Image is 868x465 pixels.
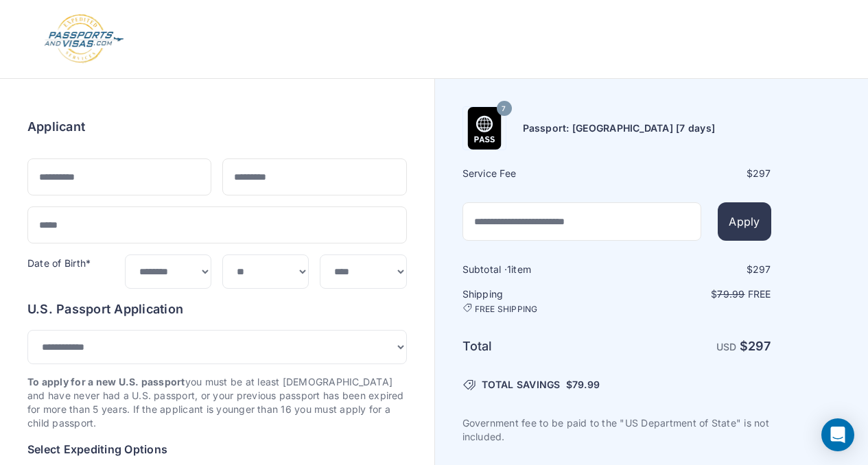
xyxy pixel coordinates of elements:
h6: Shipping [462,287,615,315]
h6: Subtotal · item [462,263,615,276]
p: $ [618,287,771,301]
p: Government fee to be paid to the "US Department of State" is not included. [462,416,771,444]
h6: U.S. Passport Application [27,300,407,319]
span: 1 [507,263,511,275]
div: Open Intercom Messenger [821,418,854,451]
span: $ [566,378,600,392]
label: Date of Birth* [27,257,91,269]
img: Product Name [463,107,506,150]
strong: To apply for a new U.S. passport [27,376,185,387]
span: TOTAL SAVINGS [482,378,561,392]
strong: $ [740,339,771,353]
div: $ [618,263,771,276]
div: $ [618,167,771,180]
span: Free [748,288,771,300]
span: 79.99 [717,288,744,300]
h6: Total [462,337,615,356]
h6: Applicant [27,117,85,136]
h6: Passport: [GEOGRAPHIC_DATA] [7 days] [523,121,716,135]
button: Apply [718,202,771,241]
span: USD [716,341,737,353]
img: Logo [43,14,125,64]
p: you must be at least [DEMOGRAPHIC_DATA] and have never had a U.S. passport, or your previous pass... [27,375,407,430]
span: FREE SHIPPING [475,304,538,315]
span: 7 [502,100,506,118]
span: 297 [753,167,771,179]
span: 79.99 [572,379,600,390]
span: 297 [748,339,771,353]
h6: Select Expediting Options [27,441,407,457]
h6: Service Fee [462,167,615,180]
span: 297 [753,263,771,275]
